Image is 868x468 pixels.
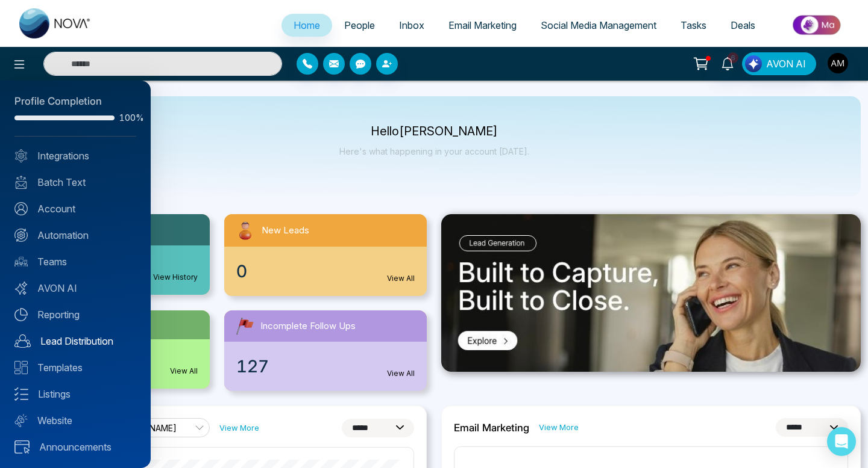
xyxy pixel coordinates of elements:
img: team.svg [14,255,28,268]
img: Automation.svg [14,229,28,242]
span: 100% [119,114,136,122]
a: Templates [14,360,136,375]
div: Profile Completion [14,94,136,109]
a: Automation [14,228,136,242]
img: Website.svg [14,414,28,427]
img: Avon-AI.svg [14,282,28,295]
a: Teams [14,254,136,269]
img: Lead-dist.svg [14,334,31,348]
img: announcements.svg [14,440,30,454]
img: batch_text_white.png [14,176,28,189]
div: Open Intercom Messenger [827,427,856,456]
a: Account [14,202,136,216]
a: Listings [14,387,136,401]
a: AVON AI [14,281,136,295]
a: Website [14,413,136,428]
a: Lead Distribution [14,334,136,348]
img: Templates.svg [14,361,28,374]
a: Announcements [14,440,136,454]
img: Listings.svg [14,387,28,401]
img: Integrated.svg [14,149,28,162]
img: Reporting.svg [14,308,28,321]
a: Batch Text [14,175,136,189]
img: Account.svg [14,202,28,215]
a: Reporting [14,307,136,322]
a: Integrations [14,149,136,163]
